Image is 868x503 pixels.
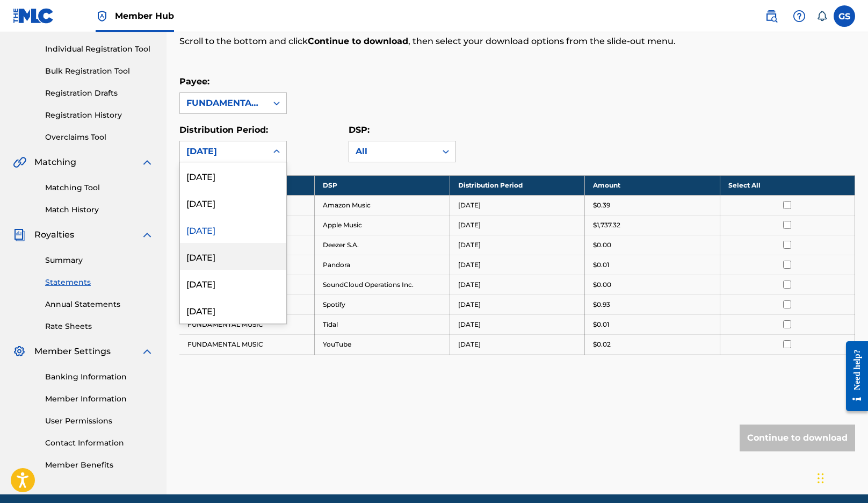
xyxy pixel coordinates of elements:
td: [DATE] [450,255,585,275]
label: Payee: [179,76,209,87]
td: [DATE] [450,235,585,255]
th: Distribution Period [450,175,585,195]
div: [DATE] [180,243,286,270]
div: [DATE] [180,216,286,243]
td: Apple Music [315,215,450,235]
th: Select All [720,175,855,195]
a: Member Information [45,393,154,405]
span: Member Hub [115,10,174,22]
div: User Menu [834,5,855,27]
td: Deezer S.A. [315,235,450,255]
a: Match History [45,204,154,215]
a: Individual Registration Tool [45,44,154,55]
iframe: Chat Widget [814,451,868,503]
p: Scroll to the bottom and click , then select your download options from the slide-out menu. [179,35,700,48]
div: All [356,145,430,158]
img: search [765,10,778,23]
td: Spotify [315,294,450,314]
a: Matching Tool [45,182,154,193]
a: Member Benefits [45,459,154,471]
a: Summary [45,255,154,266]
div: FUNDAMENTAL MUSIC [186,97,261,110]
a: Bulk Registration Tool [45,66,154,77]
a: Contact Information [45,437,154,449]
a: Annual Statements [45,299,154,310]
td: [DATE] [450,215,585,235]
td: FUNDAMENTAL MUSIC [179,334,315,354]
img: Member Settings [13,345,26,358]
div: [DATE] [180,162,286,189]
span: Member Settings [34,345,111,358]
td: FUNDAMENTAL MUSIC [179,314,315,334]
a: Rate Sheets [45,321,154,332]
div: [DATE] [180,270,286,297]
td: [DATE] [450,334,585,354]
img: Royalties [13,228,26,241]
img: Matching [13,156,26,169]
a: Public Search [761,5,782,27]
div: [DATE] [180,297,286,324]
p: $0.01 [593,260,609,270]
img: expand [141,228,154,241]
a: Banking Information [45,371,154,383]
td: [DATE] [450,195,585,215]
img: expand [141,156,154,169]
div: [DATE] [180,189,286,216]
p: $0.93 [593,300,610,310]
td: Pandora [315,255,450,275]
th: DSP [315,175,450,195]
td: [DATE] [450,275,585,294]
img: MLC Logo [13,8,54,24]
img: Top Rightsholder [96,10,108,23]
div: [DATE] [186,145,261,158]
img: help [793,10,806,23]
a: Registration Drafts [45,88,154,99]
p: $1,737.32 [593,220,620,230]
strong: Continue to download [308,36,408,46]
iframe: Resource Center [838,333,868,419]
a: User Permissions [45,415,154,427]
td: [DATE] [450,314,585,334]
p: $0.02 [593,340,611,349]
label: Distribution Period: [179,125,268,135]
a: Registration History [45,110,154,121]
td: Amazon Music [315,195,450,215]
a: Statements [45,277,154,288]
td: Tidal [315,314,450,334]
td: SoundCloud Operations Inc. [315,275,450,294]
div: Help [789,5,810,27]
a: Overclaims Tool [45,132,154,143]
p: $0.01 [593,320,609,329]
span: Matching [34,156,76,169]
td: YouTube [315,334,450,354]
p: $0.00 [593,240,611,250]
td: [DATE] [450,294,585,314]
p: $0.00 [593,280,611,290]
span: Royalties [34,228,74,241]
p: $0.39 [593,200,610,210]
div: Drag [818,462,824,494]
img: expand [141,345,154,358]
label: DSP: [349,125,370,135]
th: Amount [585,175,720,195]
div: Notifications [816,11,827,21]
